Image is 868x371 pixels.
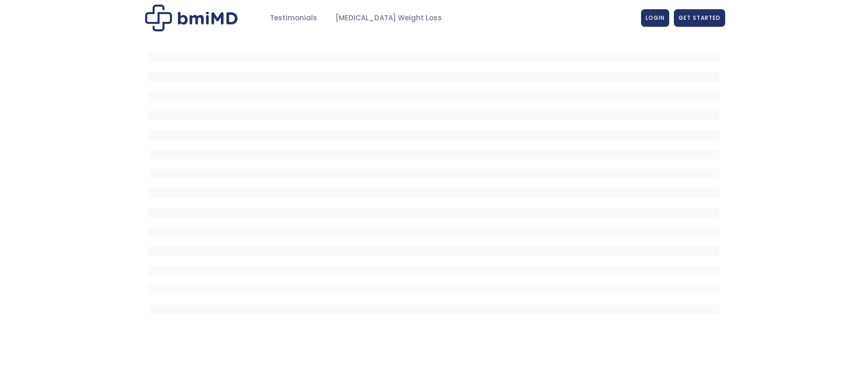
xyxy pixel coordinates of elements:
[261,9,326,27] a: Testimonials
[145,5,238,31] img: Patient Messaging Portal
[336,13,442,24] span: [MEDICAL_DATA] Weight Loss
[646,14,665,22] span: LOGIN
[148,43,720,320] iframe: MDI Patient Messaging Portal
[674,9,725,27] a: GET STARTED
[641,9,669,27] a: LOGIN
[270,13,317,24] span: Testimonials
[326,9,451,27] a: [MEDICAL_DATA] Weight Loss
[679,14,721,22] span: GET STARTED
